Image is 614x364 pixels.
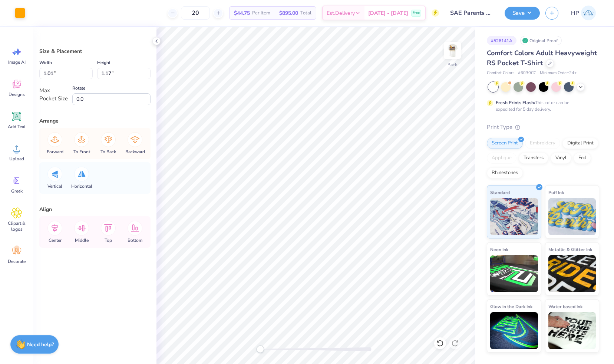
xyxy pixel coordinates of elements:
[49,237,62,243] span: Center
[487,153,516,164] div: Applique
[548,255,596,292] img: Metallic & Glitter Ink
[505,7,540,20] button: Save
[487,49,597,67] span: Comfort Colors Adult Heavyweight RS Pocket T-Shirt
[562,138,598,149] div: Digital Print
[73,149,90,155] span: To Front
[8,258,26,264] span: Decorate
[47,149,63,155] span: Forward
[39,86,68,103] div: Max Pocket Size
[445,6,499,20] input: Untitled Design
[75,237,89,243] span: Middle
[8,59,26,65] span: Image AI
[548,303,582,310] span: Water based Ink
[4,220,29,232] span: Clipart & logos
[496,100,535,106] strong: Fresh Prints Flash:
[548,312,596,349] img: Water based Ink
[71,183,92,189] span: Horizontal
[581,6,596,20] img: Hunter Pearson
[548,246,592,253] span: Metallic & Glitter Ink
[181,6,210,20] input: – –
[525,138,560,149] div: Embroidery
[9,156,24,162] span: Upload
[487,36,516,45] div: # 526141A
[490,198,538,235] img: Standard
[72,84,85,93] label: Rotate
[490,246,508,253] span: Neon Ink
[97,58,110,67] label: Height
[551,153,571,164] div: Vinyl
[445,43,460,58] img: Back
[100,149,116,155] span: To Back
[487,70,514,76] span: Comfort Colors
[47,183,62,189] span: Vertical
[448,61,457,68] div: Back
[39,117,151,125] div: Arrange
[487,123,599,131] div: Print Type
[548,188,564,196] span: Puff Ink
[27,341,54,348] strong: Need help?
[571,9,579,17] span: HP
[39,206,151,213] div: Align
[487,167,523,178] div: Rhinestones
[39,47,151,55] div: Size & Placement
[105,237,112,243] span: Top
[257,345,264,353] div: Accessibility label
[490,255,538,292] img: Neon Ink
[11,188,23,194] span: Greek
[568,6,599,20] a: HP
[540,70,577,76] span: Minimum Order: 24 +
[520,36,562,45] div: Original Proof
[574,153,591,164] div: Foil
[413,10,420,16] span: Free
[327,9,355,17] span: Est. Delivery
[252,9,270,17] span: Per Item
[548,198,596,235] img: Puff Ink
[128,237,142,243] span: Bottom
[518,70,536,76] span: # 6030CC
[490,303,532,310] span: Glow in the Dark Ink
[300,9,311,17] span: Total
[490,188,510,196] span: Standard
[496,99,587,113] div: This color can be expedited for 5 day delivery.
[487,138,523,149] div: Screen Print
[39,58,52,67] label: Width
[125,149,145,155] span: Backward
[279,9,298,17] span: $895.00
[490,312,538,349] img: Glow in the Dark Ink
[9,91,25,97] span: Designs
[8,124,26,130] span: Add Text
[234,9,250,17] span: $44.75
[519,153,548,164] div: Transfers
[368,9,408,17] span: [DATE] - [DATE]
